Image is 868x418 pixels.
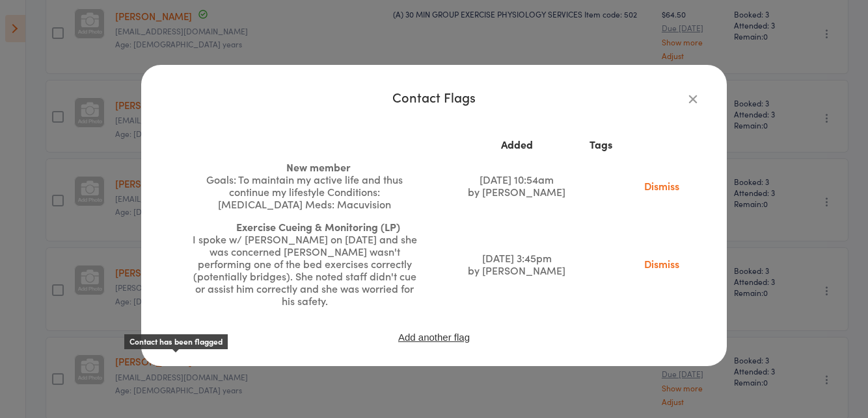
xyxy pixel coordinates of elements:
[124,334,228,349] div: Contact has been flagged
[397,332,471,343] button: Add another flag
[191,233,418,307] div: I spoke w/ [PERSON_NAME] on [DATE] and she was concerned [PERSON_NAME] wasn't performing one of t...
[454,133,580,156] th: Added
[286,160,351,174] span: New member
[191,173,418,210] div: Goals: To maintain my active life and thus continue my lifestyle Conditions: [MEDICAL_DATA] Meds:...
[454,215,580,312] td: [DATE] 3:45pm by [PERSON_NAME]
[236,219,400,234] span: Exercise Cueing & Monitoring (LP)
[580,133,623,156] th: Tags
[167,91,701,103] div: Contact Flags
[634,178,689,193] a: Dismiss this flag
[634,256,689,271] a: Dismiss this flag
[454,156,580,215] td: [DATE] 10:54am by [PERSON_NAME]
